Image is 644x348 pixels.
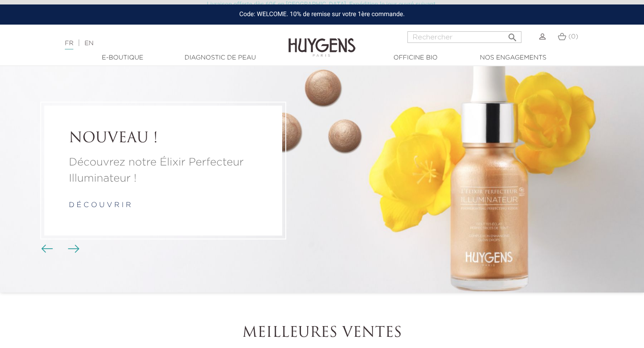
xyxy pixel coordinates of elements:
[175,53,265,63] a: Diagnostic de peau
[78,53,167,63] a: E-Boutique
[60,38,262,49] div: |
[69,154,258,187] a: Découvrez notre Élixir Perfecteur Illuminateur !
[568,34,578,40] span: (0)
[288,24,356,58] img: Huygens
[371,53,460,63] a: Officine Bio
[69,131,258,148] a: NOUVEAU !
[69,202,131,209] a: d é c o u v r i r
[468,53,558,63] a: Nos engagements
[45,242,74,256] div: Boutons du carrousel
[65,40,73,50] a: FR
[407,31,521,43] input: Rechercher
[85,40,93,47] a: EN
[74,325,570,342] h2: Meilleures ventes
[507,30,518,40] i: 
[504,29,521,41] button: 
